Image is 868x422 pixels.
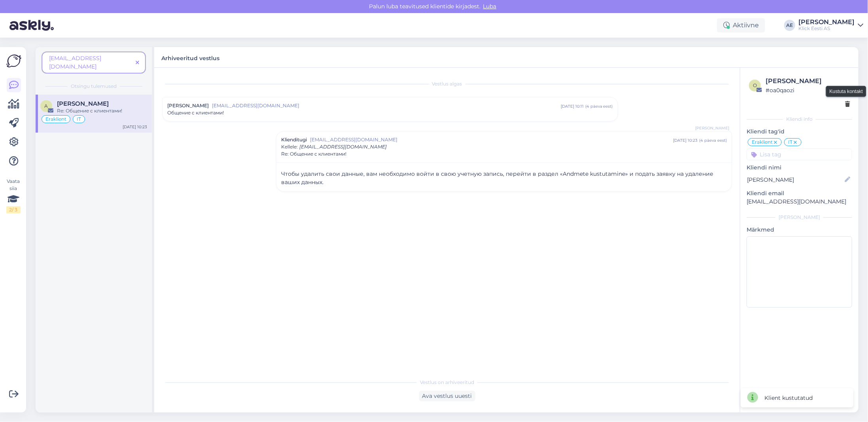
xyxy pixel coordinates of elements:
div: Kliendi info [747,116,852,123]
span: [EMAIL_ADDRESS][DOMAIN_NAME] [310,136,673,143]
div: [DATE] 10:23 [673,137,698,143]
a: [PERSON_NAME]Klick Eesti AS [798,19,863,32]
span: Чтобы удалить свои данные, вам необходимо войти в свою учетную запись, перейти в раздел «Andmete ... [281,170,713,186]
span: Eraklient [45,117,66,122]
div: Klick Eesti AS [798,25,855,32]
input: Lisa tag [747,148,852,160]
div: Re: Общение с клиентами! [57,107,147,114]
span: Andrei [57,100,109,107]
span: [PERSON_NAME] [695,125,729,131]
div: Vaata siia [6,178,21,213]
div: AE [784,20,795,31]
p: Märkmed [747,226,852,234]
span: Otsingu tulemused [71,83,117,90]
span: Re: Общение с клиентами! [281,150,346,158]
div: ( 4 päeva eest ) [699,137,727,143]
span: [EMAIL_ADDRESS][DOMAIN_NAME] [299,144,387,150]
div: [PERSON_NAME] [766,76,850,86]
div: 2 / 3 [6,206,21,213]
span: IT [788,140,792,144]
div: ( 4 päeva eest ) [585,103,613,109]
span: Klienditugi [281,136,307,143]
p: Kliendi email [747,189,852,198]
span: IT [77,117,81,122]
small: Kustuta kontakt [830,87,863,95]
div: # oa0qaozi [766,86,850,95]
span: Общение с клиентами! [167,109,224,116]
input: Lisa nimi [747,175,843,184]
label: Arhiveeritud vestlus [161,52,219,63]
p: [EMAIL_ADDRESS][DOMAIN_NAME] [747,198,852,206]
div: Aktiivne [717,18,765,32]
span: Kellele : [281,144,298,150]
span: Eraklient [752,140,773,144]
div: [DATE] 10:11 [561,103,584,109]
div: Vestlus algas [162,80,732,87]
p: Kliendi tag'id [747,127,852,136]
span: Luba [481,3,499,10]
span: [EMAIL_ADDRESS][DOMAIN_NAME] [212,102,561,109]
img: Askly Logo [6,53,21,68]
span: A [45,103,48,109]
div: Ava vestlus uuesti [419,391,475,401]
span: [EMAIL_ADDRESS][DOMAIN_NAME] [49,55,101,70]
div: Klient kustutatud [764,394,813,402]
p: Kliendi nimi [747,163,852,172]
span: o [753,82,757,88]
div: [DATE] 10:23 [123,124,147,130]
div: [PERSON_NAME] [798,19,855,25]
div: [PERSON_NAME] [747,214,852,221]
span: Vestlus on arhiveeritud [420,379,474,386]
span: [PERSON_NAME] [167,102,209,109]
